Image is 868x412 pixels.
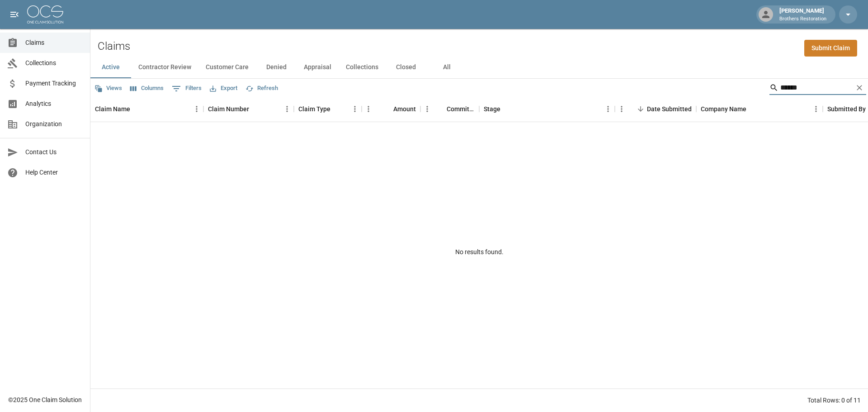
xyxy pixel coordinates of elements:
[807,396,861,405] div: Total Rows: 0 of 11
[90,57,868,78] div: dynamic tabs
[500,103,513,115] button: Sort
[809,102,823,116] button: Menu
[330,103,343,115] button: Sort
[827,96,866,122] div: Submitted By
[25,38,83,47] span: Claims
[804,40,857,57] a: Submit Claim
[198,57,256,78] button: Customer Care
[8,395,82,404] div: © 2025 One Claim Solution
[131,57,198,78] button: Contractor Review
[190,102,203,116] button: Menu
[393,96,416,122] div: Amount
[601,102,615,116] button: Menu
[298,96,330,122] div: Claim Type
[25,168,83,177] span: Help Center
[696,96,823,122] div: Company Name
[25,147,83,157] span: Contact Us
[170,81,204,96] button: Show filters
[447,96,475,122] div: Committed Amount
[98,40,130,53] h2: Claims
[25,119,83,129] span: Organization
[95,96,130,122] div: Claim Name
[776,6,830,23] div: [PERSON_NAME]
[203,96,294,122] div: Claim Number
[339,57,386,78] button: Collections
[420,96,479,122] div: Committed Amount
[479,96,615,122] div: Stage
[27,5,63,24] img: ocs-logo-white-transparent.png
[25,58,83,68] span: Collections
[615,102,628,116] button: Menu
[381,103,393,115] button: Sort
[769,81,866,97] div: Search
[25,99,83,109] span: Analytics
[90,57,131,78] button: Active
[90,96,203,122] div: Claim Name
[746,103,759,115] button: Sort
[243,81,280,95] button: Refresh
[615,96,696,122] div: Date Submitted
[634,103,647,115] button: Sort
[90,122,868,382] div: No results found.
[297,57,339,78] button: Appraisal
[5,5,24,24] button: open drawer
[434,103,447,115] button: Sort
[362,102,375,116] button: Menu
[853,81,866,95] button: Clear
[208,81,240,95] button: Export
[362,96,420,122] div: Amount
[294,96,362,122] div: Claim Type
[208,96,249,122] div: Claim Number
[256,57,297,78] button: Denied
[701,96,746,122] div: Company Name
[484,96,500,122] div: Stage
[647,96,692,122] div: Date Submitted
[249,103,262,115] button: Sort
[280,102,294,116] button: Menu
[25,79,83,88] span: Payment Tracking
[420,102,434,116] button: Menu
[92,81,124,95] button: Views
[426,57,467,78] button: All
[128,81,166,95] button: Select columns
[386,57,426,78] button: Closed
[348,102,362,116] button: Menu
[779,15,826,23] p: Brothers Restoration
[130,103,143,115] button: Sort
